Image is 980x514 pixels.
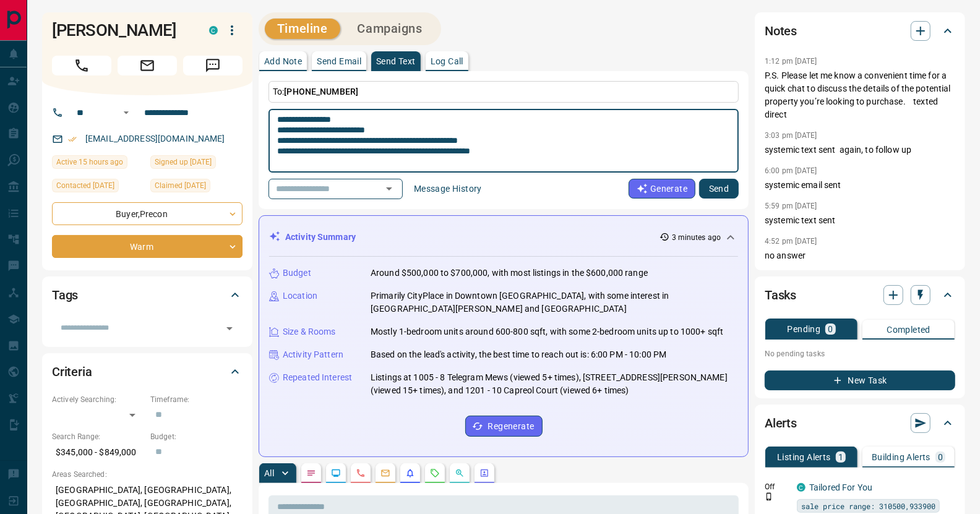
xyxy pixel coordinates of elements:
[838,453,843,461] p: 1
[801,500,935,512] span: sale price range: 310500,933900
[264,469,274,478] p: All
[828,325,833,333] p: 0
[765,21,797,41] h2: Notes
[788,325,821,333] p: Pending
[265,19,340,39] button: Timeline
[285,231,356,244] p: Activity Summary
[777,453,831,461] p: Listing Alerts
[430,468,440,478] svg: Requests
[356,468,366,478] svg: Calls
[765,57,817,66] p: 1:12 pm [DATE]
[52,394,144,405] p: Actively Searching:
[765,179,955,192] p: systemic email sent
[479,468,489,478] svg: Agent Actions
[765,166,817,175] p: 6:00 pm [DATE]
[52,442,144,463] p: $345,000 - $849,000
[765,131,817,140] p: 3:03 pm [DATE]
[765,69,955,121] p: P.S. Please let me know a convenient time for a quick chat to discuss the details of the potentia...
[85,134,225,143] a: [EMAIL_ADDRESS][DOMAIN_NAME]
[371,325,723,338] p: Mostly 1-bedroom units around 600-800 sqft, with some 2-bedroom units up to 1000+ sqft
[52,56,111,75] span: Call
[765,413,797,433] h2: Alerts
[376,57,416,66] p: Send Text
[672,232,721,243] p: 3 minutes ago
[371,289,738,315] p: Primarily CityPlace in Downtown [GEOGRAPHIC_DATA], with some interest in [GEOGRAPHIC_DATA][PERSON...
[455,468,465,478] svg: Opportunities
[938,453,943,461] p: 0
[119,105,134,120] button: Open
[283,325,336,338] p: Size & Rooms
[284,87,358,96] span: [PHONE_NUMBER]
[269,81,739,103] p: To:
[629,179,695,199] button: Generate
[765,285,796,305] h2: Tasks
[371,267,648,280] p: Around $500,000 to $700,000, with most listings in the $600,000 range
[765,481,789,492] p: Off
[52,235,243,258] div: Warm
[283,267,311,280] p: Budget
[809,482,872,492] a: Tailored For You
[406,179,489,199] button: Message History
[765,202,817,210] p: 5:59 pm [DATE]
[264,57,302,66] p: Add Note
[405,468,415,478] svg: Listing Alerts
[52,362,92,382] h2: Criteria
[765,280,955,310] div: Tasks
[887,325,931,334] p: Completed
[52,285,78,305] h2: Tags
[306,468,316,478] svg: Notes
[52,431,144,442] p: Search Range:
[52,357,243,387] div: Criteria
[52,469,243,480] p: Areas Searched:
[269,226,738,249] div: Activity Summary3 minutes ago
[52,280,243,310] div: Tags
[765,237,817,246] p: 4:52 pm [DATE]
[183,56,243,75] span: Message
[380,468,390,478] svg: Emails
[431,57,463,66] p: Log Call
[797,483,806,492] div: condos.ca
[765,345,955,363] p: No pending tasks
[56,156,123,168] span: Active 15 hours ago
[465,416,543,437] button: Regenerate
[765,492,773,501] svg: Push Notification Only
[56,179,114,192] span: Contacted [DATE]
[155,179,206,192] span: Claimed [DATE]
[765,249,955,262] p: no answer
[52,179,144,196] div: Mon Aug 18 2025
[283,289,317,302] p: Location
[68,135,77,143] svg: Email Verified
[317,57,361,66] p: Send Email
[765,371,955,390] button: New Task
[150,155,243,173] div: Mon Jul 21 2025
[52,20,191,40] h1: [PERSON_NAME]
[765,16,955,46] div: Notes
[283,371,352,384] p: Repeated Interest
[221,320,238,337] button: Open
[209,26,218,35] div: condos.ca
[52,202,243,225] div: Buyer , Precon
[331,468,341,478] svg: Lead Browsing Activity
[872,453,931,461] p: Building Alerts
[765,143,955,156] p: systemic text sent again, to follow up
[150,431,243,442] p: Budget:
[371,371,738,397] p: Listings at 1005 - 8 Telegram Mews (viewed 5+ times), [STREET_ADDRESS][PERSON_NAME] (viewed 15+ t...
[118,56,177,75] span: Email
[52,155,144,173] div: Thu Sep 11 2025
[283,348,343,361] p: Activity Pattern
[765,214,955,227] p: systemic text sent
[155,156,212,168] span: Signed up [DATE]
[371,348,666,361] p: Based on the lead's activity, the best time to reach out is: 6:00 PM - 10:00 PM
[765,408,955,438] div: Alerts
[345,19,435,39] button: Campaigns
[150,394,243,405] p: Timeframe:
[380,180,398,197] button: Open
[150,179,243,196] div: Mon Jul 21 2025
[699,179,739,199] button: Send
